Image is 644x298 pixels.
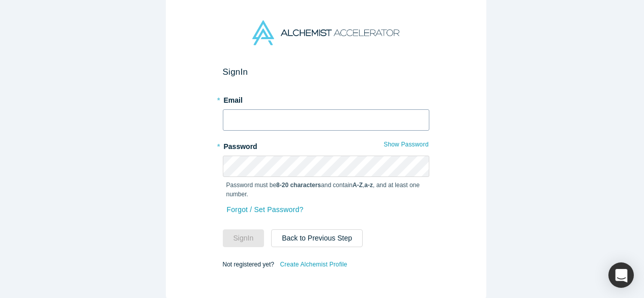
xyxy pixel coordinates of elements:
[223,261,274,268] span: Not registered yet?
[383,138,429,151] button: Show Password
[364,182,373,189] strong: a-z
[223,229,265,247] button: SignIn
[353,182,363,189] strong: A-Z
[276,182,321,189] strong: 8-20 characters
[252,20,399,45] img: Alchemist Accelerator Logo
[279,258,347,271] a: Create Alchemist Profile
[223,138,429,152] label: Password
[223,67,429,77] h2: Sign In
[271,229,363,247] button: Back to Previous Step
[223,92,429,106] label: Email
[226,201,304,219] a: Forgot / Set Password?
[226,181,426,199] p: Password must be and contain , , and at least one number.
